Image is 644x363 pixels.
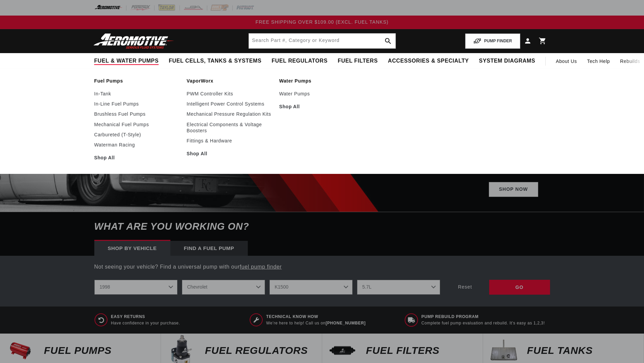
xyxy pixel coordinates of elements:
p: Fuel Tanks [527,345,637,356]
div: GO [489,280,550,295]
p: Fuel Pumps [44,345,154,356]
div: Reset [445,280,486,295]
select: Engine [357,280,440,295]
a: In-Tank [94,91,180,97]
span: Technical Know How [266,314,365,320]
span: Fuel & Water Pumps [94,58,159,65]
summary: System Diagrams [474,53,540,69]
summary: Fuel Regulators [266,53,332,69]
a: Water Pumps [279,91,365,97]
span: Easy Returns [111,314,180,320]
h2: SHOP BEST SELLING FUEL DELIVERY [249,90,538,175]
h6: What are you working on? [77,212,567,241]
a: In-Line Fuel Pumps [94,101,180,107]
a: VaporWorx [187,78,272,84]
p: Have confidence in your purchase. [111,320,180,326]
span: Fuel Regulators [271,58,327,65]
summary: Tech Help [582,53,615,69]
select: Model [269,280,353,295]
a: Shop All [187,151,272,157]
summary: Fuel & Water Pumps [89,53,164,69]
summary: Accessories & Specialty [383,53,474,69]
p: Not seeing your vehicle? Find a universal pump with our [94,263,550,271]
a: Shop All [279,104,365,110]
a: Mechanical Fuel Pumps [94,121,180,128]
a: Shop All [94,155,180,161]
select: Year [94,280,177,295]
span: Tech Help [587,58,610,65]
a: Water Pumps [279,78,365,84]
a: Electrical Components & Voltage Boosters [187,121,272,134]
p: FUEL FILTERS [366,345,476,356]
a: Intelligent Power Control Systems [187,101,272,107]
a: About Us [551,53,582,69]
a: PWM Controller Kits [187,91,272,97]
a: Mechanical Pressure Regulation Kits [187,111,272,117]
p: We’re here to help! Call us on [266,320,365,326]
span: Fuel Cells, Tanks & Systems [169,58,261,65]
a: Waterman Racing [94,142,180,148]
div: Shop by vehicle [94,241,170,256]
a: Carbureted (T-Style) [94,132,180,138]
button: PUMP FINDER [465,33,520,49]
span: System Diagrams [479,58,535,65]
img: Aeromotive [92,33,176,49]
a: Fuel Pumps [94,78,180,84]
input: Search by Part Number, Category or Keyword [249,33,396,48]
summary: Fuel Cells, Tanks & Systems [164,53,266,69]
span: Fuel Filters [338,58,378,65]
button: search button [381,33,396,48]
span: Accessories & Specialty [388,58,469,65]
a: Fittings & Hardware [187,138,272,144]
span: FREE SHIPPING OVER $109.00 (EXCL. FUEL TANKS) [256,19,388,25]
p: Complete fuel pump evaluation and rebuild. It's easy as 1,2,3! [422,320,545,326]
a: fuel pump finder [240,264,282,270]
a: Brushless Fuel Pumps [94,111,180,117]
summary: Fuel Filters [333,53,383,69]
span: Pump Rebuild program [422,314,545,320]
span: Rebuilds [620,58,640,65]
span: About Us [556,59,577,64]
select: Make [182,280,265,295]
div: Find a Fuel Pump [170,241,248,256]
a: Shop Now [489,182,538,197]
a: [PHONE_NUMBER] [326,321,365,325]
p: FUEL REGULATORS [205,345,315,356]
